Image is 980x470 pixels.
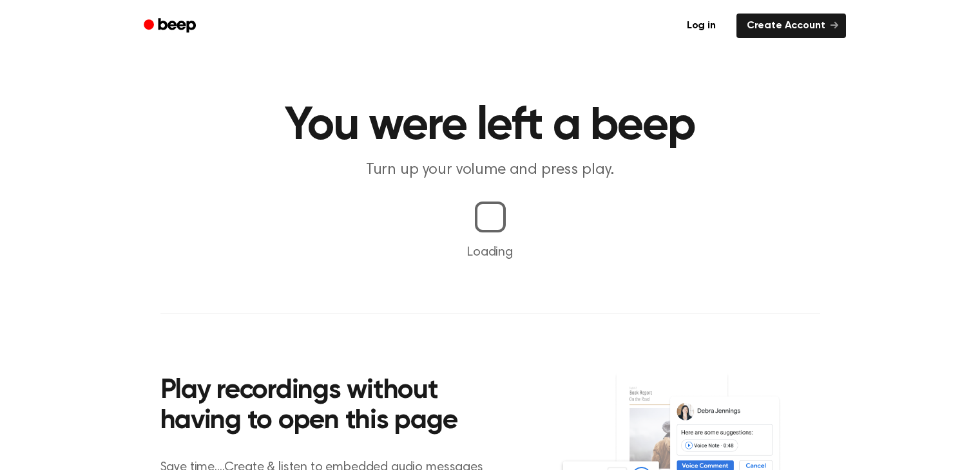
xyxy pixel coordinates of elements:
[135,14,207,39] a: Beep
[15,243,965,262] p: Loading
[160,103,820,149] h1: You were left a beep
[243,160,738,181] p: Turn up your volume and press play.
[736,14,846,38] a: Create Account
[674,11,729,41] a: Log in
[160,376,508,437] h2: Play recordings without having to open this page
